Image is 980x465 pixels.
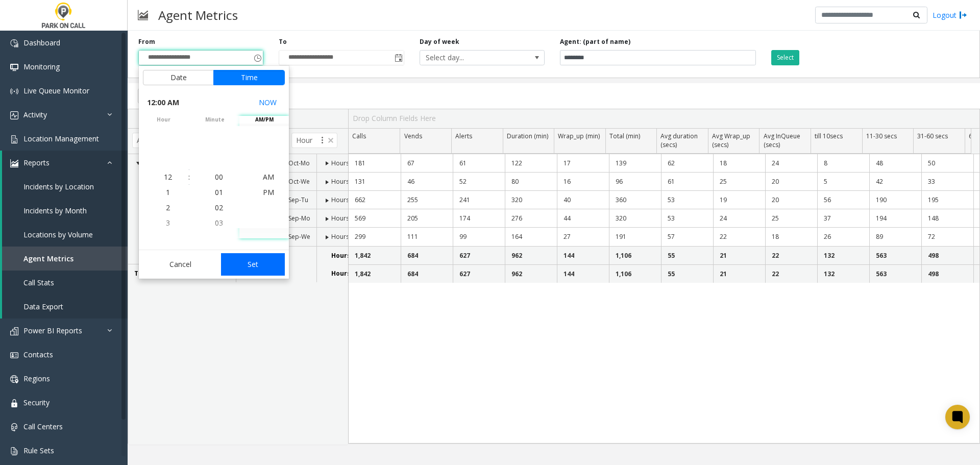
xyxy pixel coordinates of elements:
td: 22 [713,228,765,246]
span: Live Queue Monitor [23,86,89,95]
td: 25 [713,173,765,191]
td: 20 [765,173,817,191]
td: 40 [557,191,609,209]
td: 24 [713,209,765,228]
td: 132 [817,247,869,265]
span: 12 [164,172,172,182]
a: Agent Metrics [2,247,128,271]
span: AM [263,172,274,182]
img: 'icon' [10,63,18,71]
span: Alerts [455,132,472,140]
span: 2 [166,203,170,212]
td: 61 [661,173,713,191]
h3: Agent Metrics [153,3,243,28]
td: 962 [505,247,557,265]
span: Avg InQueue (secs) [764,132,800,149]
td: 662 [349,191,401,209]
td: 22 [765,247,817,265]
td: 122 [505,154,557,173]
span: 3 [166,218,170,228]
td: 181 [349,154,401,173]
span: Toggle popup [393,51,404,65]
span: Call Stats [23,278,54,287]
td: 164 [505,228,557,246]
td: 96 [609,173,661,191]
span: till 10secs [815,132,843,140]
span: AM/PM [239,116,289,124]
img: 'icon' [10,111,18,119]
td: 19 [713,191,765,209]
td: 174 [453,209,505,228]
td: 48 [869,154,921,173]
td: 18 [765,228,817,246]
td: 320 [609,209,661,228]
label: To [279,37,287,46]
span: 12:00 AM [147,95,179,110]
a: Logout [933,10,967,20]
span: Hours [331,177,349,186]
button: Time tab [213,70,285,85]
td: 1,106 [609,247,661,265]
span: Wrap_up (min) [558,132,600,140]
td: 360 [609,191,661,209]
span: Hours [331,159,349,167]
td: 37 [817,209,869,228]
td: 320 [505,191,557,209]
td: 132 [817,265,869,283]
span: Duration (min) [507,132,548,140]
span: Hours [331,195,349,204]
td: 80 [505,173,557,191]
span: Location Management [23,134,99,143]
a: Incidents by Location [2,175,128,199]
span: Activity [23,110,47,119]
td: 299 [349,228,401,246]
a: Reports [2,151,128,175]
img: 'icon' [10,39,18,47]
img: 'icon' [10,159,18,167]
td: 27 [557,228,609,246]
span: Hour [291,133,337,148]
img: logout [959,10,967,20]
td: 53 [661,209,713,228]
td: 144 [557,247,609,265]
span: Rule Sets [23,446,54,455]
span: 1 [166,187,170,197]
span: PM [263,187,274,197]
span: Oct-Mo [288,159,310,167]
span: hour [139,116,188,124]
a: Locations by Volume [2,223,128,247]
span: Call Centers [23,422,63,431]
td: 131 [349,173,401,191]
img: pageIcon [138,3,148,28]
span: Regions [23,374,50,383]
td: 21 [713,247,765,265]
button: Date tab [143,70,214,85]
td: 569 [349,209,401,228]
span: Locations by Volume [23,230,93,239]
img: 'icon' [10,351,18,359]
img: 'icon' [10,327,18,335]
span: Power BI Reports [23,326,82,335]
span: Dashboard [23,38,60,47]
td: 18 [713,154,765,173]
td: 276 [505,209,557,228]
span: Hours [331,232,349,241]
td: 111 [401,228,453,246]
td: 563 [869,265,921,283]
button: Cancel [143,253,218,276]
td: 62 [661,154,713,173]
td: 16 [557,173,609,191]
td: 627 [453,265,505,283]
span: Security [23,398,50,407]
label: Agent: (part of name) [560,37,630,46]
td: 148 [921,209,973,228]
td: 55 [661,247,713,265]
button: Export to PDF [138,88,202,104]
button: Select now [255,93,281,112]
span: Hours [331,269,351,278]
td: 21 [713,265,765,283]
td: 44 [557,209,609,228]
td: 25 [765,209,817,228]
span: Oct-We [288,177,310,186]
span: Sep-Tu [288,195,308,204]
